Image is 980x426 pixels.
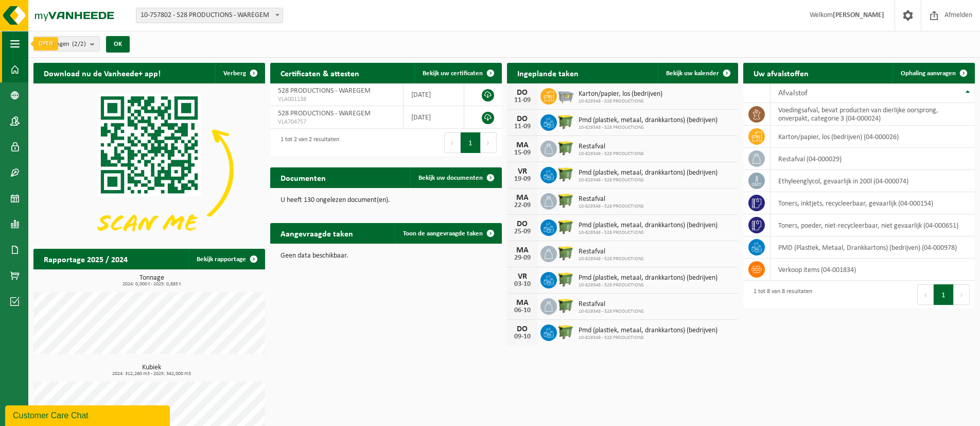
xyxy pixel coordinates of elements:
[557,192,574,209] img: WB-1100-HPE-GN-50
[579,335,717,341] span: 10-829348 - 528 PRODUCTIONS
[423,70,483,77] span: Bekijk uw certificaten
[512,307,533,314] div: 06-10
[579,177,717,183] span: 10-829348 - 528 PRODUCTIONS
[512,228,533,235] div: 25-09
[223,70,246,77] span: Verberg
[512,281,533,288] div: 03-10
[106,36,130,53] button: OK
[557,297,574,314] img: WB-1100-HPE-GN-50
[33,249,138,269] h2: Rapportage 2025 / 2024
[557,113,574,130] img: WB-1100-HPE-GN-50
[270,223,363,243] h2: Aangevraagde taken
[579,256,644,262] span: 10-829348 - 528 PRODUCTIONS
[270,167,336,188] h2: Documenten
[954,284,970,305] button: Next
[395,223,501,244] a: Toon de aangevraagde taken
[557,165,574,183] img: WB-1100-HPE-GN-50
[275,131,339,154] div: 1 tot 2 van 2 resultaten
[579,309,644,315] span: 10-829348 - 528 PRODUCTIONS
[833,11,884,19] strong: [PERSON_NAME]
[579,248,644,256] span: Restafval
[403,230,483,237] span: Toon de aangevraagde taken
[771,236,975,259] td: PMD (Plastiek, Metaal, Drankkartons) (bedrijven) (04-000978)
[39,275,265,287] h3: Tonnage
[557,270,574,288] img: WB-1100-HPE-GN-50
[512,89,533,97] div: DO
[481,132,497,153] button: Next
[39,371,265,377] span: 2024: 312,260 m3 - 2025: 342,000 m3
[771,214,975,236] td: toners, poeder, niet-recycleerbaar, niet gevaarlijk (04-000651)
[557,244,574,262] img: WB-1100-HPE-GN-50
[507,63,589,83] h2: Ingeplande taken
[512,272,533,281] div: VR
[512,325,533,333] div: DO
[579,300,644,309] span: Restafval
[278,110,371,117] span: 528 PRODUCTIONS - WAREGEM
[901,70,956,77] span: Ophaling aanvragen
[771,192,975,214] td: toners, inktjets, recycleerbaar, gevaarlijk (04-000154)
[778,89,808,97] span: Afvalstof
[512,176,533,183] div: 19-09
[557,323,574,340] img: WB-1100-HPE-GN-50
[512,254,533,262] div: 29-09
[771,170,975,192] td: ethyleenglycol, gevaarlijk in 200l (04-000074)
[512,246,533,254] div: MA
[512,299,533,307] div: MA
[278,95,396,104] span: VLA001138
[404,106,464,129] td: [DATE]
[410,167,501,188] a: Bekijk uw documenten
[512,202,533,209] div: 22-09
[743,63,819,83] h2: Uw afvalstoffen
[136,8,283,23] span: 10-757802 - 528 PRODUCTIONS - WAREGEM
[579,151,644,157] span: 10-829348 - 528 PRODUCTIONS
[771,148,975,170] td: restafval (04-000029)
[579,125,717,131] span: 10-829348 - 528 PRODUCTIONS
[39,282,265,287] span: 2024: 0,000 t - 2025: 0,885 t
[461,132,481,153] button: 1
[39,37,86,52] span: Vestigingen
[579,169,717,177] span: Pmd (plastiek, metaal, drankkartons) (bedrijven)
[39,364,265,377] h3: Kubiek
[72,41,86,47] count: (2/2)
[917,284,934,305] button: Previous
[414,63,501,83] a: Bekijk uw certificaten
[512,194,533,202] div: MA
[281,197,492,204] p: U heeft 130 ongelezen document(en).
[512,149,533,157] div: 15-09
[278,118,396,126] span: VLA704757
[579,195,644,203] span: Restafval
[579,230,717,236] span: 10-829348 - 528 PRODUCTIONS
[512,220,533,228] div: DO
[748,283,812,306] div: 1 tot 8 van 8 resultaten
[579,274,717,282] span: Pmd (plastiek, metaal, drankkartons) (bedrijven)
[512,97,533,104] div: 11-09
[579,98,662,105] span: 10-829348 - 528 PRODUCTIONS
[771,259,975,281] td: verkoop items (04-001834)
[5,403,172,426] iframe: chat widget
[512,115,533,123] div: DO
[934,284,954,305] button: 1
[278,87,371,95] span: 528 PRODUCTIONS - WAREGEM
[666,70,719,77] span: Bekijk uw kalender
[404,83,464,106] td: [DATE]
[892,63,974,83] a: Ophaling aanvragen
[579,327,717,335] span: Pmd (plastiek, metaal, drankkartons) (bedrijven)
[771,126,975,148] td: karton/papier, los (bedrijven) (04-000026)
[33,63,171,83] h2: Download nu de Vanheede+ app!
[579,282,717,288] span: 10-829348 - 528 PRODUCTIONS
[579,116,717,125] span: Pmd (plastiek, metaal, drankkartons) (bedrijven)
[579,143,644,151] span: Restafval
[188,249,264,269] a: Bekijk rapportage
[281,252,492,260] p: Geen data beschikbaar.
[270,63,370,83] h2: Certificaten & attesten
[33,83,265,257] img: Download de VHEPlus App
[418,175,483,181] span: Bekijk uw documenten
[33,36,100,52] button: Vestigingen(2/2)
[557,87,574,104] img: WB-2500-GAL-GY-01
[215,63,264,83] button: Verberg
[557,218,574,235] img: WB-1100-HPE-GN-50
[512,167,533,176] div: VR
[444,132,461,153] button: Previous
[512,141,533,149] div: MA
[512,123,533,130] div: 11-09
